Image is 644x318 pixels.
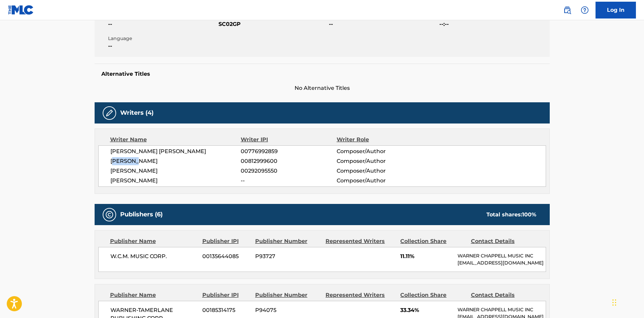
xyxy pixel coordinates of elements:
img: Publishers [105,211,113,219]
a: Log In [596,2,636,19]
span: Language [108,35,217,42]
span: [PERSON_NAME] [PERSON_NAME] [110,147,241,155]
img: help [581,6,589,14]
span: Composer/Author [337,177,424,185]
span: 00812999600 [241,157,336,165]
div: Collection Share [400,237,466,245]
span: --:-- [439,20,548,28]
span: -- [108,42,217,50]
h5: Writers (4) [120,109,154,117]
span: [PERSON_NAME] [110,167,241,175]
div: Represented Writers [326,291,395,299]
span: Composer/Author [337,157,424,165]
div: Collection Share [400,291,466,299]
span: 00776992859 [241,147,336,155]
div: Publisher Name [110,291,197,299]
span: 11.11% [400,252,452,260]
h5: Publishers (6) [120,211,163,218]
div: Publisher IPI [202,291,250,299]
span: Composer/Author [337,167,424,175]
span: -- [108,20,217,28]
span: 00292095550 [241,167,336,175]
div: Publisher Name [110,237,197,245]
div: Publisher Number [255,237,320,245]
iframe: Chat Widget [610,286,644,318]
div: Drag [612,292,616,313]
img: MLC Logo [8,5,34,15]
span: 100 % [522,211,536,218]
img: Writers [105,109,113,117]
div: Total shares: [486,211,536,219]
span: -- [329,20,438,28]
span: 00185314175 [202,306,250,314]
span: Composer/Author [337,147,424,155]
span: No Alternative Titles [95,84,550,92]
span: 00135644085 [202,252,250,260]
div: Help [578,3,591,17]
a: Public Search [561,3,574,17]
span: [PERSON_NAME] [110,177,241,185]
span: [PERSON_NAME] [110,157,241,165]
p: WARNER CHAPPELL MUSIC INC [457,306,545,313]
span: W.C.M. MUSIC CORP. [110,252,198,260]
h5: Alternative Titles [101,71,543,77]
div: Writer IPI [241,136,337,144]
span: -- [241,177,336,185]
div: Writer Name [110,136,241,144]
div: Represented Writers [326,237,395,245]
p: [EMAIL_ADDRESS][DOMAIN_NAME] [457,259,545,267]
div: Publisher Number [255,291,320,299]
div: Writer Role [337,136,424,144]
span: P94075 [255,306,320,314]
img: search [563,6,571,14]
div: Publisher IPI [202,237,250,245]
div: Contact Details [471,237,536,245]
span: SC02GP [218,20,327,28]
div: Contact Details [471,291,536,299]
span: 33.34% [400,306,452,314]
span: P93727 [255,252,320,260]
p: WARNER CHAPPELL MUSIC INC [457,252,545,259]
